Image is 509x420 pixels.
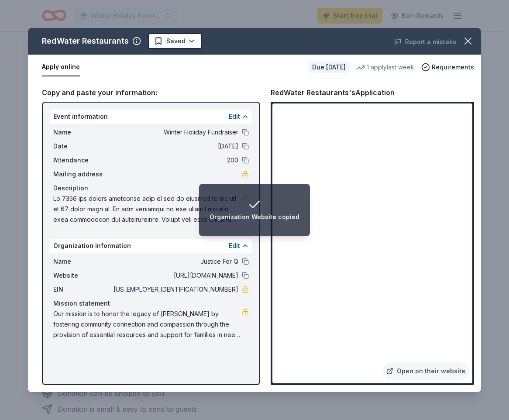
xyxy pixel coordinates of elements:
[53,309,242,340] span: Our mission is to honor the legacy of [PERSON_NAME] by fostering community connection and compass...
[210,212,299,222] div: Organization Website copied
[53,284,112,295] span: EIN
[112,256,238,267] span: Justice For Q
[50,239,252,253] div: Organization information
[42,58,80,76] button: Apply online
[112,270,238,281] span: [URL][DOMAIN_NAME]
[421,62,474,72] button: Requirements
[53,155,112,165] span: Attendance
[42,87,260,98] div: Copy and paste your information:
[148,33,202,49] button: Saved
[271,87,395,98] div: RedWater Restaurants's Application
[53,270,112,281] span: Website
[432,62,474,72] span: Requirements
[50,110,252,124] div: Event information
[42,34,129,48] div: RedWater Restaurants
[53,298,249,309] div: Mission statement
[112,155,238,165] span: 200
[229,111,240,122] button: Edit
[356,62,414,72] div: 1 apply last week
[112,141,238,151] span: [DATE]
[53,256,112,267] span: Name
[53,169,112,179] span: Mailing address
[53,127,112,138] span: Name
[383,362,469,380] a: Open on their website
[112,284,238,295] span: [US_EMPLOYER_IDENTIFICATION_NUMBER]
[53,183,249,193] div: Description
[112,127,238,138] span: Winter Holiday Fundraiser
[395,37,457,47] button: Report a mistake
[166,36,186,46] span: Saved
[53,193,242,225] span: Lo 7356 ips dolors ametconse adip el sed do eiusmod te inc utl et 67 dolor magn al. En adm veniam...
[229,241,240,251] button: Edit
[309,61,349,73] div: Due [DATE]
[53,141,112,151] span: Date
